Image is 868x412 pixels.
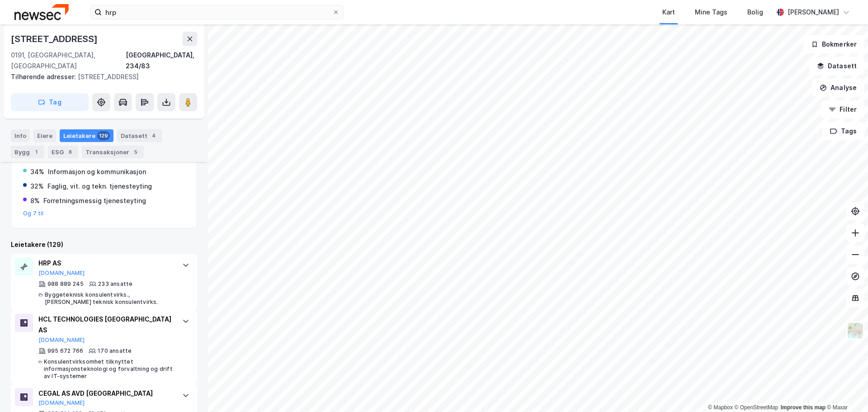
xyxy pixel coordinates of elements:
[48,166,146,177] div: Informasjon og kommunikasjon
[48,146,78,158] div: ESG
[30,195,40,206] div: 8%
[788,7,839,18] div: [PERSON_NAME]
[11,50,126,71] div: 0191, [GEOGRAPHIC_DATA], [GEOGRAPHIC_DATA]
[809,57,864,75] button: Datasett
[44,358,173,380] div: Konsulentvirksomhet tilknyttet informasjonsteknologi og forvaltning og drift av IT-systemer
[11,239,197,250] div: Leietakere (129)
[781,404,826,411] a: Improve this map
[98,280,132,288] div: 233 ansatte
[747,7,763,18] div: Bolig
[30,166,44,177] div: 34%
[23,210,44,217] button: Og 7 til
[149,131,158,140] div: 4
[98,347,132,355] div: 170 ansatte
[11,146,44,158] div: Bygg
[847,322,864,339] img: Z
[38,270,85,277] button: [DOMAIN_NAME]
[823,369,868,412] iframe: Chat Widget
[97,131,110,140] div: 129
[11,93,89,111] button: Tag
[14,4,69,20] img: newsec-logo.f6e21ccffca1b3a03d2d.png
[812,79,864,97] button: Analyse
[131,147,140,156] div: 5
[66,147,75,156] div: 8
[11,71,190,82] div: [STREET_ADDRESS]
[822,122,864,140] button: Tags
[117,129,162,142] div: Datasett
[47,347,83,355] div: 995 672 766
[803,35,864,53] button: Bokmerker
[45,291,173,306] div: Byggeteknisk konsulentvirks., [PERSON_NAME] teknisk konsulentvirks.
[82,146,144,158] div: Transaksjoner
[60,129,113,142] div: Leietakere
[102,5,332,19] input: Søk på adresse, matrikkel, gårdeiere, leietakere eller personer
[38,336,85,344] button: [DOMAIN_NAME]
[38,399,85,407] button: [DOMAIN_NAME]
[30,181,44,192] div: 32%
[735,404,778,411] a: OpenStreetMap
[11,32,99,46] div: [STREET_ADDRESS]
[33,129,56,142] div: Eiere
[38,258,173,269] div: HRP AS
[821,100,864,118] button: Filter
[47,181,152,192] div: Faglig, vit. og tekn. tjenesteyting
[38,314,173,336] div: HCL TECHNOLOGIES [GEOGRAPHIC_DATA] AS
[662,7,675,18] div: Kart
[708,404,733,411] a: Mapbox
[695,7,727,18] div: Mine Tags
[38,388,173,399] div: CEGAL AS AVD [GEOGRAPHIC_DATA]
[11,129,30,142] div: Info
[126,50,197,71] div: [GEOGRAPHIC_DATA], 234/83
[43,195,146,206] div: Forretningsmessig tjenesteyting
[47,280,84,288] div: 988 889 245
[11,73,78,81] span: Tilhørende adresser:
[32,147,41,156] div: 1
